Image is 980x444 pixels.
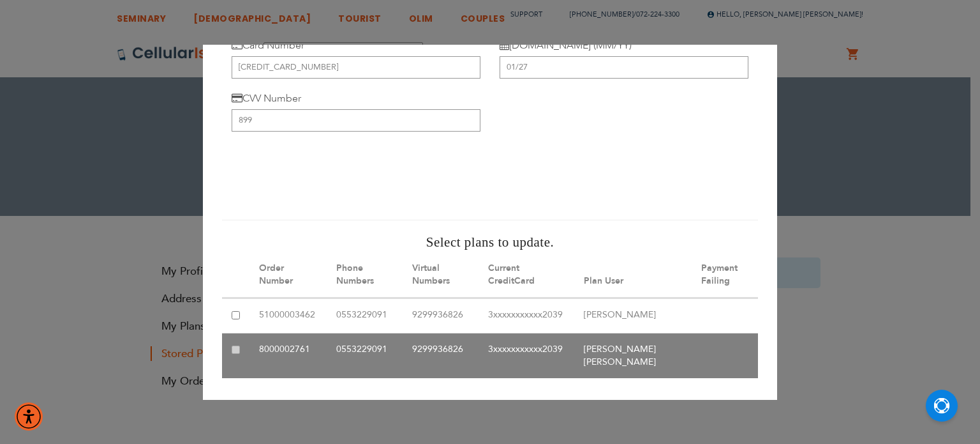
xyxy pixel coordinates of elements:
label: [DOMAIN_NAME] (MM/YY) [500,38,632,52]
th: Payment Failing [692,252,758,298]
h4: Select plans to update. [222,233,758,252]
th: Phone Numbers [327,252,403,298]
td: 3xxxxxxxxxxx2039 [479,298,574,333]
th: Plan User [574,252,692,298]
iframe: reCAPTCHA [232,148,426,197]
td: 51000003462 [249,298,327,333]
th: Current CreditCard [479,252,574,298]
td: 0553229091 [327,298,403,333]
th: Virtual Numbers [403,252,479,298]
th: Order Number [249,252,327,298]
td: 9299936826 [403,298,479,333]
div: Accessibility Menu [15,402,43,431]
label: Card Number [232,38,304,52]
label: CVV Number [232,91,301,105]
td: [PERSON_NAME] [574,298,692,333]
